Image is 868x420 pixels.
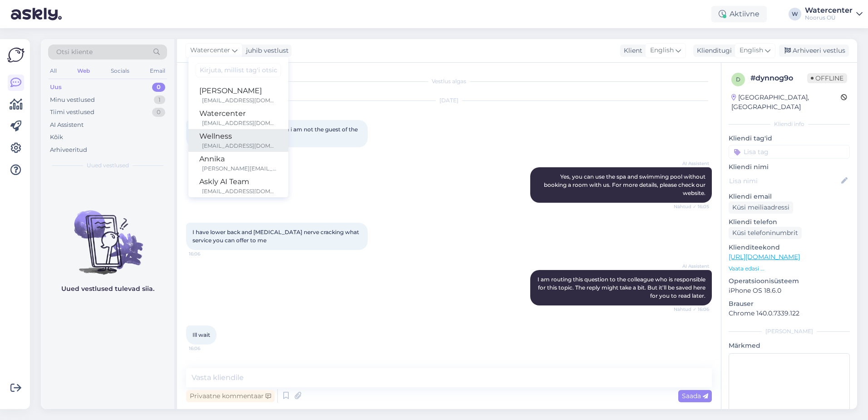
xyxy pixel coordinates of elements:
[186,77,712,85] div: Vestlus algas
[56,47,93,57] span: Otsi kliente
[50,145,87,155] div: Arhiveeritud
[807,73,847,83] span: Offline
[805,14,853,21] div: Noorus OÜ
[41,194,174,276] img: No chats
[736,76,740,83] span: d
[61,284,154,294] p: Uued vestlused tulevad siia.
[199,85,277,96] div: [PERSON_NAME]
[189,250,223,257] span: 16:06
[199,131,277,142] div: Wellness
[199,108,277,119] div: Watercenter
[109,65,131,77] div: Socials
[729,217,850,227] p: Kliendi telefon
[202,119,277,127] div: [EMAIL_ADDRESS][DOMAIN_NAME]
[693,46,732,55] div: Klienditugi
[729,201,793,214] div: Küsi meiliaadressi
[729,265,850,273] p: Vaata edasi ...
[202,142,277,150] div: [EMAIL_ADDRESS][DOMAIN_NAME]
[199,154,277,165] div: Annika
[199,176,277,187] div: Askly AI Team
[192,229,360,244] span: I have lower back and [MEDICAL_DATA] nerve cracking what service you can offer to me
[544,173,707,196] span: Yes, you can use the spa and swimming pool without booking a room with us. For more details, plea...
[805,7,863,21] a: WatercenterNoorus OÜ
[729,286,850,295] p: iPhone OS 18.6.0
[188,129,288,152] a: Wellness[EMAIL_ADDRESS][DOMAIN_NAME]
[740,45,763,55] span: English
[50,120,84,130] div: AI Assistent
[50,133,63,142] div: Kõik
[675,160,709,167] span: AI Assistent
[242,46,289,55] div: juhib vestlust
[196,63,281,77] input: Kirjuta, millist tag'i otsid
[789,8,801,20] div: W
[186,390,275,402] div: Privaatne kommentaar
[202,165,277,173] div: [PERSON_NAME][EMAIL_ADDRESS][DOMAIN_NAME]
[729,120,850,128] div: Kliendi info
[805,7,853,14] div: Watercenter
[650,45,674,55] span: English
[48,65,59,77] div: All
[729,327,850,335] div: [PERSON_NAME]
[189,345,223,352] span: 16:06
[190,45,230,55] span: Watercenter
[538,276,707,299] span: I am routing this question to the colleague who is responsible for this topic. The reply might ta...
[729,341,850,350] p: Märkmed
[729,145,850,159] input: Lisa tag
[729,299,850,309] p: Brauser
[202,96,277,105] div: [EMAIL_ADDRESS][DOMAIN_NAME]
[50,83,62,92] div: Uus
[729,276,850,286] p: Operatsioonisüsteem
[50,95,95,105] div: Minu vestlused
[186,96,712,105] div: [DATE]
[188,106,288,129] a: Watercenter[EMAIL_ADDRESS][DOMAIN_NAME]
[7,46,25,64] img: Askly Logo
[75,65,92,77] div: Web
[682,392,708,400] span: Saada
[148,65,167,77] div: Email
[50,108,94,117] div: Tiimi vestlused
[729,162,850,172] p: Kliendi nimi
[729,253,800,261] a: [URL][DOMAIN_NAME]
[729,309,850,318] p: Chrome 140.0.7339.122
[202,187,277,195] div: [EMAIL_ADDRESS][DOMAIN_NAME]
[188,175,288,197] a: Askly AI Team[EMAIL_ADDRESS][DOMAIN_NAME]
[152,108,165,117] div: 0
[620,46,642,55] div: Klient
[674,203,709,210] span: Nähtud ✓ 16:05
[731,93,841,112] div: [GEOGRAPHIC_DATA], [GEOGRAPHIC_DATA]
[192,331,210,338] span: Ill wait
[188,152,288,175] a: Annika[PERSON_NAME][EMAIL_ADDRESS][DOMAIN_NAME]
[154,95,165,105] div: 1
[675,263,709,270] span: AI Assistent
[729,192,850,201] p: Kliendi email
[87,161,129,170] span: Uued vestlused
[779,45,849,57] div: Arhiveeri vestlus
[729,134,850,143] p: Kliendi tag'id
[152,83,165,92] div: 0
[711,6,767,22] div: Aktiivne
[729,227,802,239] div: Küsi telefoninumbrit
[188,84,288,106] a: [PERSON_NAME][EMAIL_ADDRESS][DOMAIN_NAME]
[729,176,839,186] input: Lisa nimi
[674,306,709,313] span: Nähtud ✓ 16:06
[750,73,807,84] div: # dynnog9o
[729,243,850,252] p: Klienditeekond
